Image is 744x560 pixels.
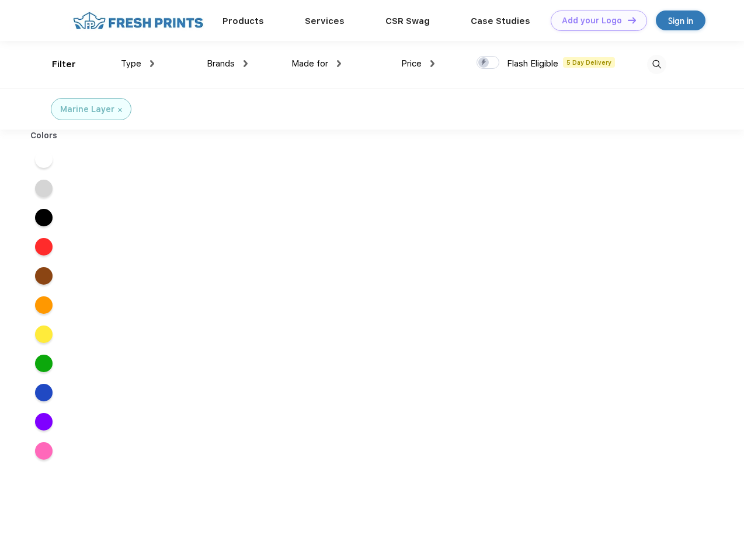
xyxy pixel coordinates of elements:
[647,55,666,74] img: desktop_search.svg
[305,16,345,26] a: Services
[150,60,154,67] img: dropdown.png
[60,103,114,116] div: Marine Layer
[385,16,430,26] a: CSR Swag
[628,17,636,23] img: DT
[430,60,434,67] img: dropdown.png
[121,58,141,69] span: Type
[562,16,622,26] div: Add your Logo
[222,16,264,26] a: Products
[52,58,76,71] div: Filter
[207,58,235,69] span: Brands
[118,108,122,112] img: filter_cancel.svg
[401,58,422,69] span: Price
[22,129,67,142] div: Colors
[244,60,248,67] img: dropdown.png
[507,58,558,69] span: Flash Eligible
[563,57,615,68] span: 5 Day Delivery
[656,10,705,30] a: Sign in
[291,58,328,69] span: Made for
[69,10,207,31] img: fo%20logo%202.webp
[668,14,693,27] div: Sign in
[337,60,341,67] img: dropdown.png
